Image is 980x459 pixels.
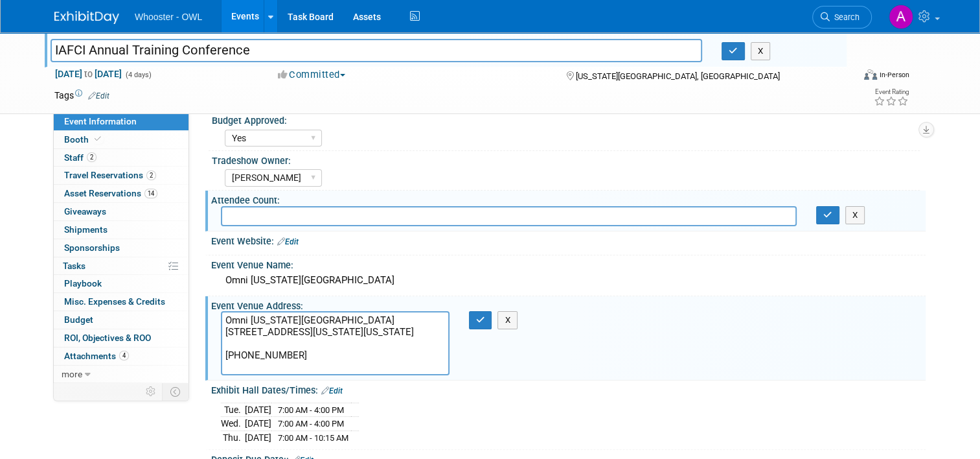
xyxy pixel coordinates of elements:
[845,206,865,224] button: X
[212,151,920,167] div: Tradeshow Owner:
[211,381,926,397] div: Exhibit Hall Dates/Times:
[64,333,151,343] span: ROI, Objectives & ROO
[277,237,299,246] a: Edit
[140,383,163,400] td: Personalize Event Tab Strip
[54,257,188,275] a: Tasks
[278,419,344,429] span: 7:00 AM - 4:00 PM
[95,135,101,143] i: Booth reservation complete
[211,191,926,207] div: Attendee Count:
[54,366,188,383] a: more
[64,224,108,235] span: Shipments
[54,167,188,184] a: Travel Reservations2
[119,351,129,360] span: 4
[54,311,188,329] a: Budget
[889,5,913,29] img: Abe Romero
[64,206,106,217] span: Giveaways
[54,149,188,167] a: Staff2
[54,221,188,239] a: Shipments
[864,69,877,80] img: Format-Inperson.png
[64,314,93,325] span: Budget
[54,203,188,220] a: Giveaways
[54,11,119,24] img: ExhibitDay
[54,131,188,148] a: Booth
[245,431,271,445] td: [DATE]
[278,405,344,415] span: 7:00 AM - 4:00 PM
[64,351,129,361] span: Attachments
[245,403,271,417] td: [DATE]
[221,270,916,290] div: Omni [US_STATE][GEOGRAPHIC_DATA]
[212,111,920,127] div: Budget Approved:
[278,433,348,443] span: 7:00 AM - 10:15 AM
[830,12,860,22] span: Search
[135,12,202,22] span: Whooster - OWL
[576,71,780,81] span: [US_STATE][GEOGRAPHIC_DATA], [GEOGRAPHIC_DATA]
[221,403,245,417] td: Tue.
[64,134,104,145] span: Booth
[64,278,102,288] span: Playbook
[273,68,350,82] button: Committed
[321,386,343,395] a: Edit
[221,417,245,431] td: Wed.
[54,68,122,80] span: [DATE] [DATE]
[124,71,152,79] span: (4 days)
[62,369,82,379] span: more
[64,296,165,307] span: Misc. Expenses & Credits
[751,42,771,60] button: X
[64,242,120,253] span: Sponsorships
[211,231,926,248] div: Event Website:
[783,67,909,87] div: Event Format
[812,6,872,29] a: Search
[82,69,95,79] span: to
[87,152,97,162] span: 2
[146,171,156,180] span: 2
[64,170,156,180] span: Travel Reservations
[874,89,909,95] div: Event Rating
[54,89,109,102] td: Tags
[64,152,97,163] span: Staff
[88,91,109,100] a: Edit
[54,329,188,347] a: ROI, Objectives & ROO
[54,275,188,292] a: Playbook
[879,70,909,80] div: In-Person
[245,417,271,431] td: [DATE]
[54,185,188,202] a: Asset Reservations14
[54,239,188,257] a: Sponsorships
[54,293,188,311] a: Misc. Expenses & Credits
[64,188,157,198] span: Asset Reservations
[211,296,926,312] div: Event Venue Address:
[64,116,137,126] span: Event Information
[497,311,518,329] button: X
[221,431,245,445] td: Thu.
[163,383,189,400] td: Toggle Event Tabs
[63,261,85,271] span: Tasks
[144,189,157,198] span: 14
[211,255,926,272] div: Event Venue Name:
[54,113,188,130] a: Event Information
[54,347,188,365] a: Attachments4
